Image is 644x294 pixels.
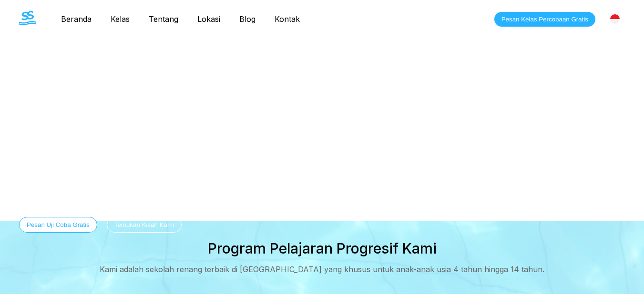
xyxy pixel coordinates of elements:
[605,9,625,29] div: [GEOGRAPHIC_DATA]
[139,14,188,24] a: Tentang
[188,14,230,24] a: Lokasi
[19,133,488,140] div: Selamat Datang di Swim Starter
[19,155,488,179] h1: Les Renang di [GEOGRAPHIC_DATA]
[19,194,488,202] div: Bekali anak Anda dengan keterampilan renang penting untuk keselamatan seumur hidup [PERSON_NAME] ...
[101,14,139,24] a: Kelas
[19,11,36,25] img: The Swim Starter Logo
[610,14,620,24] img: Indonesia
[107,217,182,233] button: Temukan Kisah Kami
[265,14,309,24] a: Kontak
[19,217,97,233] button: Pesan Uji Coba Gratis
[100,265,544,274] div: Kami adalah sekolah renang terbaik di [GEOGRAPHIC_DATA] yang khusus untuk anak-anak usia 4 tahun ...
[230,14,265,24] a: Blog
[494,12,595,27] button: Pesan Kelas Percobaan Gratis
[51,14,101,24] a: Beranda
[208,240,437,257] h2: Program Pelajaran Progresif Kami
